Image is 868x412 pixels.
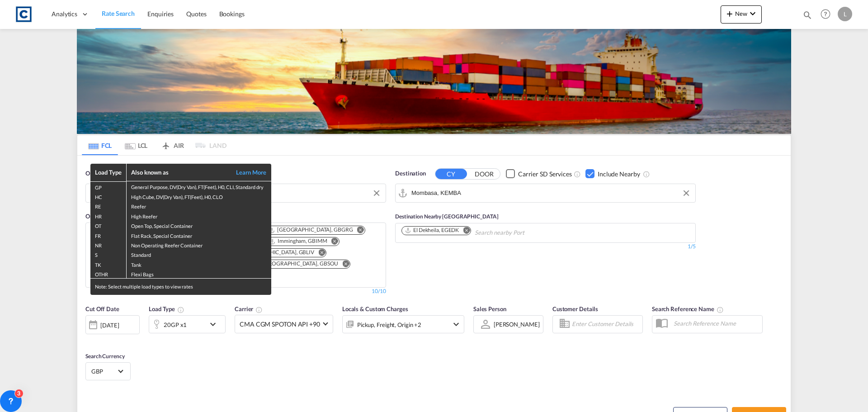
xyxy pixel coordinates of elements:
td: High Reefer [127,211,271,220]
td: HC [90,191,127,201]
td: Non Operating Reefer Container [127,240,271,249]
div: Also known as [131,168,226,176]
td: Standard [127,249,271,259]
td: TK [90,259,127,269]
td: Reefer [127,201,271,210]
td: RE [90,201,127,210]
td: FR [90,230,127,240]
td: GP [90,181,127,191]
td: HR [90,211,127,220]
a: Learn More [226,168,267,176]
td: General Purpose, DV(Dry Van), FT(Feet), H0, CLI, Standard dry [127,181,271,191]
td: Flexi Bags [127,269,271,279]
th: Load Type [90,164,127,181]
td: Flat Rack, Special Container [127,230,271,240]
td: High Cube, DV(Dry Van), FT(Feet), H0, CLO [127,191,271,201]
td: S [90,249,127,259]
div: Note: Select multiple load types to view rates [90,279,271,294]
td: Open Top, Special Container [127,220,271,230]
td: NR [90,240,127,249]
td: OTHR [90,269,127,279]
td: OT [90,220,127,230]
td: Tank [127,259,271,269]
